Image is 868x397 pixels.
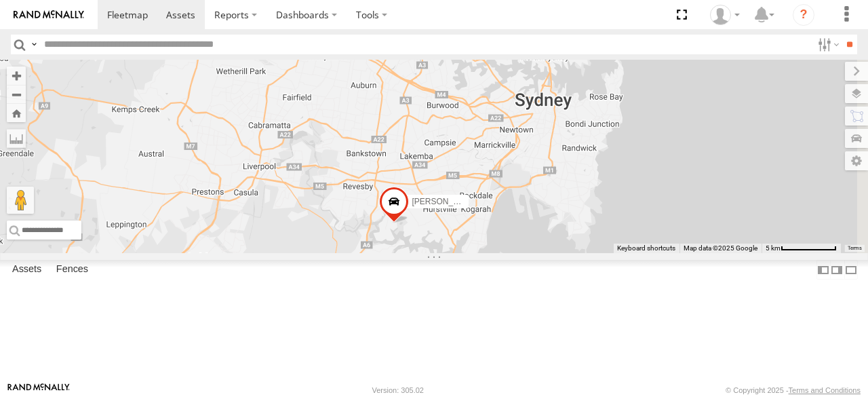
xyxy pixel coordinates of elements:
[7,383,70,397] a: Visit our Website
[7,85,26,104] button: Zoom out
[726,386,861,394] div: © Copyright 2025 -
[7,187,34,214] button: Drag Pegman onto the map to open Street View
[845,151,868,170] label: Map Settings
[684,244,757,252] span: Map data ©2025 Google
[812,35,842,54] label: Search Filter Options
[372,386,424,394] div: Version: 305.02
[7,67,26,85] button: Zoom in
[705,5,745,25] div: Marco DiBenedetto
[766,244,781,252] span: 5 km
[816,260,830,280] label: Dock Summary Table to the Left
[762,244,841,253] button: Map Scale: 5 km per 79 pixels
[830,260,844,280] label: Dock Summary Table to the Right
[793,4,814,26] i: ?
[7,104,26,122] button: Zoom Home
[50,261,95,280] label: Fences
[412,197,602,206] span: [PERSON_NAME] - 360NA6 [GEOGRAPHIC_DATA]
[617,244,675,253] button: Keyboard shortcuts
[789,386,861,394] a: Terms and Conditions
[7,129,26,148] label: Measure
[28,35,39,54] label: Search Query
[14,10,84,20] img: rand-logo.svg
[5,261,48,280] label: Assets
[844,260,858,280] label: Hide Summary Table
[848,246,862,251] a: Terms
